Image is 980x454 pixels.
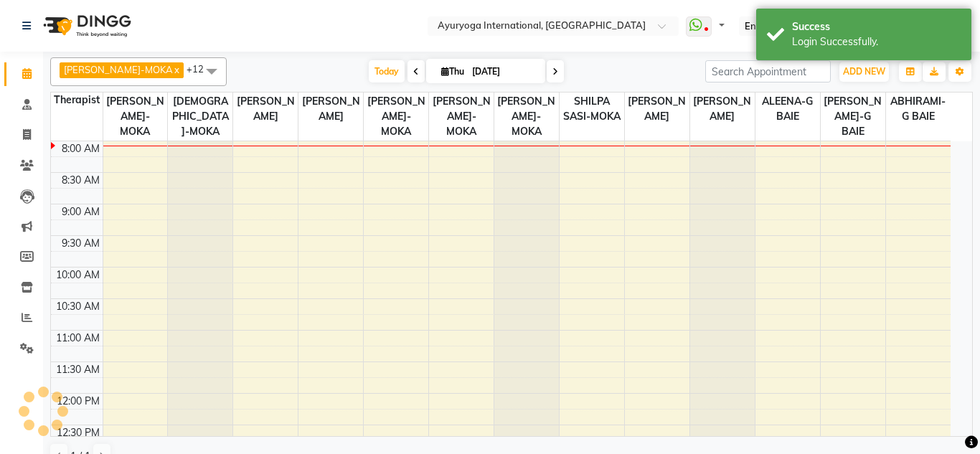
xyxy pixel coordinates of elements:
[59,141,103,156] div: 8:00 AM
[364,93,428,141] span: [PERSON_NAME]-MOKA
[173,64,179,75] a: x
[494,93,559,141] span: [PERSON_NAME]-MOKA
[438,66,468,77] span: Thu
[298,93,363,126] span: [PERSON_NAME]
[53,268,103,283] div: 10:00 AM
[560,93,624,126] span: SHILPA SASI-MOKA
[690,93,755,126] span: [PERSON_NAME]
[53,331,103,346] div: 11:00 AM
[51,93,103,108] div: Therapist
[53,299,103,314] div: 10:30 AM
[59,204,103,219] div: 9:00 AM
[54,394,103,409] div: 12:00 PM
[792,19,961,34] div: Success
[233,93,298,126] span: [PERSON_NAME]
[839,62,889,82] button: ADD NEW
[54,425,103,440] div: 12:30 PM
[429,93,494,141] span: [PERSON_NAME]-MOKA
[64,64,173,75] span: [PERSON_NAME]-MOKA
[59,236,103,251] div: 9:30 AM
[821,93,885,141] span: [PERSON_NAME]-G BAIE
[792,34,961,49] div: Login Successfully.
[468,61,540,82] input: 2025-09-04
[103,93,168,141] span: [PERSON_NAME]-MOKA
[37,6,135,46] img: logo
[187,63,215,75] span: +12
[168,93,232,141] span: [DEMOGRAPHIC_DATA]-MOKA
[369,60,405,82] span: Today
[53,362,103,377] div: 11:30 AM
[59,173,103,188] div: 8:30 AM
[705,60,831,82] input: Search Appointment
[843,66,885,77] span: ADD NEW
[755,93,820,126] span: ALEENA-G BAIE
[886,93,951,126] span: ABHIRAMI-G BAIE
[625,93,689,126] span: [PERSON_NAME]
